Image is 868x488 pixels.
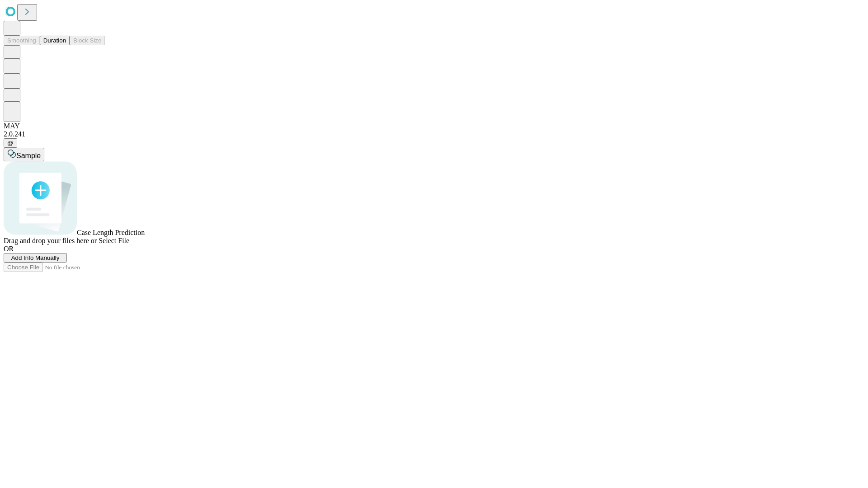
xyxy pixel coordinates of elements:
[4,122,864,130] div: MAY
[16,152,41,160] span: Sample
[4,253,67,263] button: Add Info Manually
[4,36,40,45] button: Smoothing
[4,138,17,148] button: @
[99,237,129,244] span: Select File
[7,140,14,146] span: @
[4,245,14,253] span: OR
[11,254,60,261] span: Add Info Manually
[40,36,70,45] button: Duration
[4,237,97,244] span: Drag and drop your files here or
[4,148,44,161] button: Sample
[70,36,105,45] button: Block Size
[77,229,145,236] span: Case Length Prediction
[4,130,864,138] div: 2.0.241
